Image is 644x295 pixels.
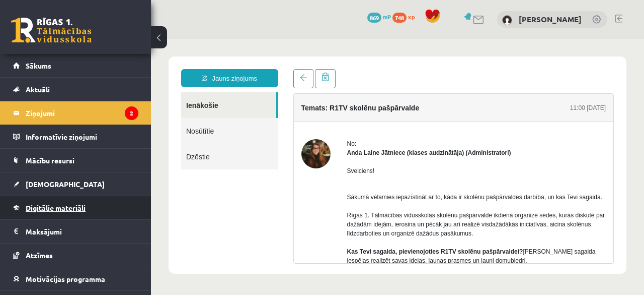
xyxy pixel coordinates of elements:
a: Nosūtītie [30,79,127,105]
a: 869 mP [367,13,391,21]
a: Maksājumi [13,220,138,243]
span: mP [383,13,391,21]
div: No: [196,100,455,109]
a: Sākums [13,54,138,77]
legend: Maksājumi [26,220,138,243]
a: 748 xp [392,13,420,21]
span: [DEMOGRAPHIC_DATA] [26,180,105,189]
a: Mācību resursi [13,149,138,172]
span: 869 [367,13,381,23]
span: xp [408,13,415,21]
span: 748 [392,13,407,23]
i: 2 [125,106,138,120]
span: Aktuāli [26,85,50,94]
a: Ienākošie [30,53,125,79]
p: Sākumā vēlamies iepazīstināt ar to, kāda ir skolēnu pašpārvaldes darbība, un kas Tevi sagaida. Rī... [196,145,455,245]
a: Atzīmes [13,244,138,267]
span: Digitālie materiāli [26,203,86,212]
a: [DEMOGRAPHIC_DATA] [13,172,138,196]
a: Jauns ziņojums [30,30,127,48]
legend: Ziņojumi [26,101,138,125]
a: Digitālie materiāli [13,196,138,219]
a: Rīgas 1. Tālmācības vidusskola [11,18,92,43]
strong: Kas Tevi sagaida, pievienojoties R1TV skolēnu pašpārvaldei? [196,209,372,216]
p: Sveiciens! [196,128,455,137]
a: [PERSON_NAME] [519,14,582,24]
strong: Anda Laine Jātniece (klases audzinātāja) (Administratori) [196,110,360,117]
div: 11:00 [DATE] [419,65,455,74]
span: Motivācijas programma [26,274,105,283]
h4: Temats: R1TV skolēnu pašpārvalde [150,65,269,73]
a: Dzēstie [30,105,127,131]
legend: Informatīvie ziņojumi [26,125,138,148]
span: Mācību resursi [26,156,74,165]
img: Katrīne Rubene [502,15,512,25]
a: Motivācijas programma [13,267,138,290]
a: Informatīvie ziņojumi [13,125,138,148]
img: Anda Laine Jātniece (klases audzinātāja) [150,100,180,130]
a: Aktuāli [13,78,138,101]
span: Atzīmes [26,251,53,260]
a: Ziņojumi2 [13,101,138,125]
span: Sākums [26,61,51,70]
